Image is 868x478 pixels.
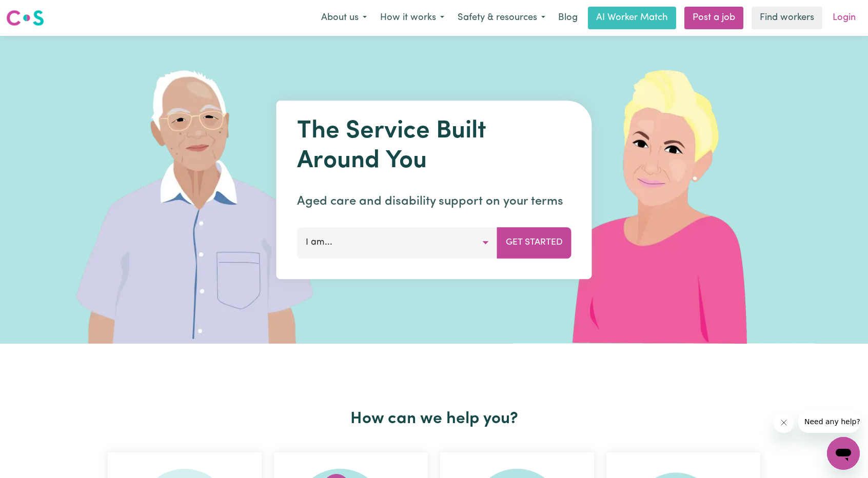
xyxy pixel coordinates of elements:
iframe: Message from company [798,410,860,433]
button: About us [314,7,373,29]
iframe: Close message [774,412,794,433]
a: Post a job [684,7,743,29]
a: AI Worker Match [588,7,676,29]
a: Careseekers logo [6,6,44,30]
button: Get Started [497,227,571,258]
button: How it works [373,7,451,29]
iframe: Button to launch messaging window [827,437,860,470]
a: Find workers [752,7,822,29]
a: Login [826,7,862,29]
img: Careseekers logo [6,9,44,27]
button: Safety & resources [451,7,552,29]
span: Need any help? [6,7,62,15]
p: Aged care and disability support on your terms [297,192,571,211]
button: I am... [297,227,498,258]
h1: The Service Built Around You [297,117,571,176]
h2: How can we help you? [102,409,766,429]
a: Blog [552,7,584,29]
